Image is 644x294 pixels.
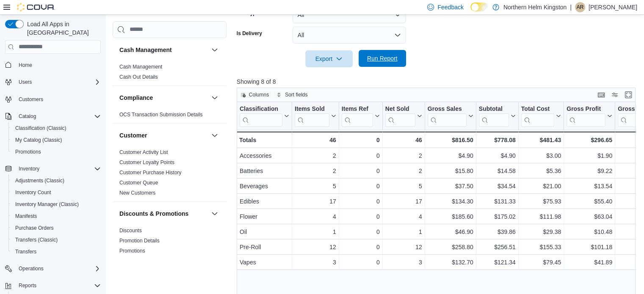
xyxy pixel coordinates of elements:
[567,181,612,191] div: $13.54
[119,227,142,234] span: Discounts
[428,166,473,176] div: $15.80
[2,280,104,291] button: Reports
[15,111,101,121] span: Catalog
[295,257,336,267] div: 3
[575,2,585,12] div: Alexis Robillard
[521,196,561,206] div: $75.93
[359,50,406,67] button: Run Report
[12,199,82,209] a: Inventory Manager (Classic)
[240,105,289,126] button: Classification
[567,105,605,113] div: Gross Profit
[15,137,62,143] span: My Catalog (Classic)
[521,105,561,126] button: Total Cost
[295,196,336,206] div: 17
[15,125,66,132] span: Classification (Classic)
[12,176,68,186] a: Adjustments (Classic)
[240,166,289,176] div: Batteries
[12,235,101,245] span: Transfers (Classic)
[385,166,422,176] div: 2
[342,242,380,252] div: 0
[521,166,561,176] div: $5.36
[428,105,467,126] div: Gross Sales
[479,151,516,161] div: $4.90
[2,110,104,122] button: Catalog
[119,149,168,155] a: Customer Activity List
[8,198,104,210] button: Inventory Manager (Classic)
[479,105,509,113] div: Subtotal
[479,212,516,222] div: $175.02
[119,63,162,70] span: Cash Management
[119,131,147,140] h3: Customer
[113,110,227,123] div: Compliance
[12,223,101,233] span: Purchase Orders
[342,105,380,126] button: Items Ref
[113,62,227,85] div: Cash Management
[521,242,561,252] div: $155.33
[240,181,289,191] div: Beverages
[237,30,262,37] label: Is Delivery
[295,135,336,145] div: 46
[589,2,637,12] p: [PERSON_NAME]
[2,93,104,105] button: Customers
[428,151,473,161] div: $4.90
[428,135,473,145] div: $816.50
[428,212,473,222] div: $185.60
[342,181,380,191] div: 0
[479,257,516,267] div: $121.34
[567,257,612,267] div: $41.89
[8,234,104,246] button: Transfers (Classic)
[570,2,572,12] p: |
[521,227,561,237] div: $29.38
[567,212,612,222] div: $63.04
[15,280,101,291] span: Reports
[521,151,561,161] div: $3.00
[19,282,36,289] span: Reports
[479,166,516,176] div: $14.58
[367,54,398,63] span: Run Report
[342,227,380,237] div: 0
[24,20,101,37] span: Load All Apps in [GEOGRAPHIC_DATA]
[119,159,174,165] a: Customer Loyalty Points
[521,257,561,267] div: $79.45
[12,247,101,257] span: Transfers
[503,2,567,12] p: Northern Helm Kingston
[19,165,39,172] span: Inventory
[12,187,55,198] a: Inventory Count
[119,180,158,186] a: Customer Queue
[385,196,422,206] div: 17
[15,77,101,87] span: Users
[12,147,101,157] span: Promotions
[12,123,70,133] a: Classification (Classic)
[385,257,422,267] div: 3
[521,135,561,145] div: $481.43
[385,242,422,252] div: 12
[385,151,422,161] div: 2
[119,112,203,118] a: OCS Transaction Submission Details
[12,199,101,209] span: Inventory Manager (Classic)
[119,131,208,140] button: Customer
[15,213,37,220] span: Manifests
[521,105,554,126] div: Total Cost
[385,181,422,191] div: 5
[567,166,612,176] div: $9.22
[295,181,336,191] div: 5
[113,225,227,259] div: Discounts & Promotions
[12,147,44,157] a: Promotions
[567,135,612,145] div: $296.65
[119,247,145,254] span: Promotions
[15,111,39,121] button: Catalog
[2,76,104,88] button: Users
[240,151,289,161] div: Accessories
[470,3,488,11] input: Dark Mode
[2,263,104,275] button: Operations
[295,242,336,252] div: 12
[305,50,353,67] button: Export
[8,187,104,198] button: Inventory Count
[479,135,516,145] div: $778.08
[273,90,311,100] button: Sort fields
[8,146,104,158] button: Promotions
[15,189,51,196] span: Inventory Count
[240,242,289,252] div: Pre-Roll
[342,166,380,176] div: 0
[428,227,473,237] div: $46.90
